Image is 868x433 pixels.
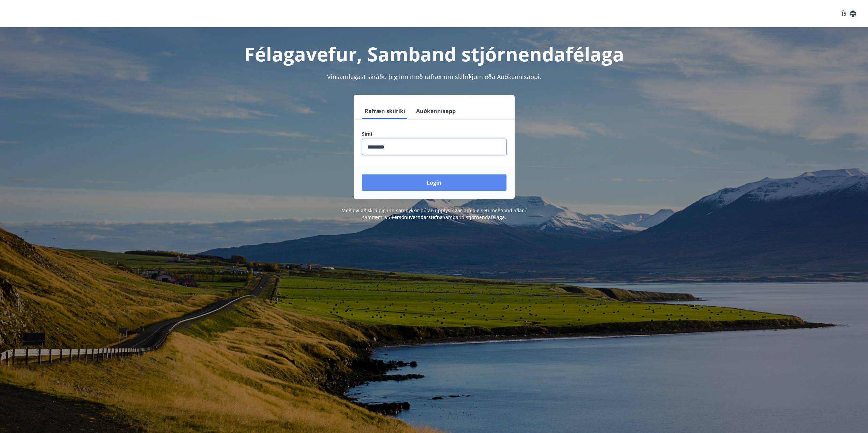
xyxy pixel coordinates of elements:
label: Sími [362,130,506,137]
button: Auðkennisapp [413,103,458,119]
h1: Félagavefur, Samband stjórnendafélaga [197,41,672,67]
span: Vinsamlegast skráðu þig inn með rafrænum skilríkjum eða Auðkennisappi. [327,73,541,81]
span: Með því að skrá þig inn samþykkir þú að upplýsingar um þig séu meðhöndlaðar í samræmi við Samband... [341,207,527,220]
button: Rafræn skilríki [362,103,408,119]
a: Persónuverndarstefna [392,214,443,220]
button: ÍS [838,7,860,20]
button: Login [362,174,506,191]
